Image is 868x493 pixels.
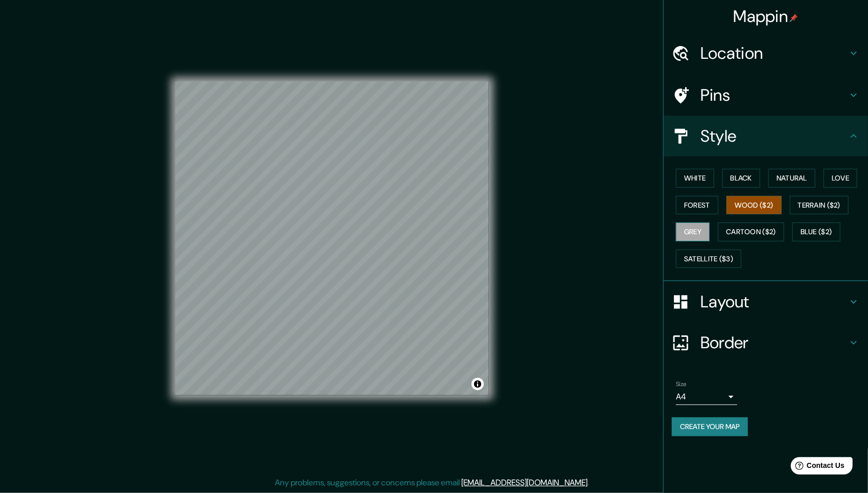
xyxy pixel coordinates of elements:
button: Forest [676,196,718,215]
button: Terrain ($2) [790,196,849,215]
div: Border [664,322,868,363]
h4: Mappin [734,6,799,27]
a: [EMAIL_ADDRESS][DOMAIN_NAME] [462,477,588,488]
div: . [591,477,593,489]
div: A4 [676,389,737,405]
div: Pins [664,75,868,116]
h4: Pins [700,85,848,105]
button: Black [722,169,761,188]
div: Location [664,33,868,74]
button: Wood ($2) [726,196,782,215]
button: White [676,169,714,188]
canvas: Map [175,81,489,395]
div: . [590,477,591,489]
label: Size [676,380,687,389]
iframe: Help widget launcher [777,453,857,482]
button: Love [824,169,857,188]
h4: Layout [700,292,848,312]
button: Create your map [672,417,748,436]
button: Natural [768,169,815,188]
h4: Border [700,332,848,353]
img: pin-icon.png [790,14,798,22]
h4: Style [700,126,848,146]
button: Blue ($2) [792,222,840,241]
button: Grey [676,222,710,241]
div: Layout [664,281,868,322]
button: Cartoon ($2) [718,222,784,241]
button: Toggle attribution [472,378,484,390]
p: Any problems, suggestions, or concerns please email . [275,477,590,489]
div: Style [664,116,868,156]
button: Satellite ($3) [676,250,741,268]
h4: Location [700,43,848,63]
